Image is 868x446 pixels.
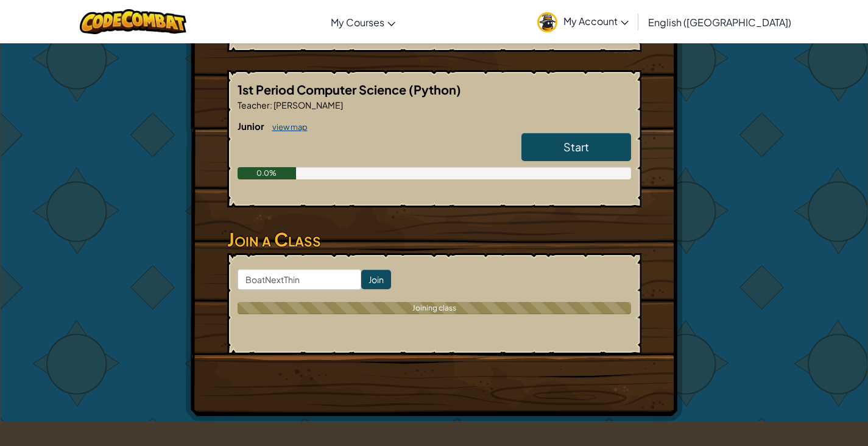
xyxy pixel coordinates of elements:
[227,226,641,253] h3: Join a Class
[238,82,409,97] span: 1st Period Computer Science
[266,122,308,132] a: view map
[361,270,391,289] input: Join
[537,12,557,32] img: avatar
[531,2,635,41] a: My Account
[563,140,589,154] span: Start
[331,16,384,29] span: My Courses
[272,99,343,110] span: [PERSON_NAME]
[238,167,297,179] div: 0.0%
[270,99,272,110] span: :
[648,16,791,29] span: English ([GEOGRAPHIC_DATA])
[325,5,401,38] a: My Courses
[642,5,797,38] a: English ([GEOGRAPHIC_DATA])
[238,269,361,290] input: <Enter Class Code>
[563,15,629,27] span: My Account
[238,99,270,110] span: Teacher
[409,82,461,97] span: (Python)
[80,9,186,34] img: CodeCombat logo
[238,120,266,132] span: Junior
[238,302,631,314] div: Joining class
